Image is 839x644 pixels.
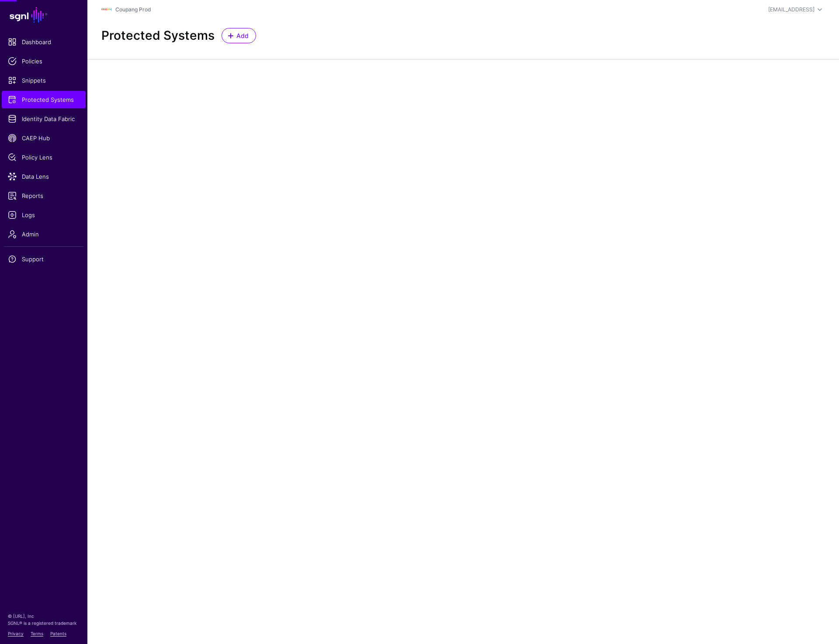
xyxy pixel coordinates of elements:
[2,187,86,204] a: Reports
[768,6,815,14] div: [EMAIL_ADDRESS]
[2,129,86,147] a: CAEP Hub
[2,110,86,128] a: Identity Data Fabric
[8,114,80,123] span: Identity Data Fabric
[8,57,80,66] span: Policies
[101,28,215,43] h2: Protected Systems
[2,149,86,166] a: Policy Lens
[31,631,43,636] a: Terms
[2,206,86,224] a: Logs
[8,95,80,104] span: Protected Systems
[2,91,86,108] a: Protected Systems
[101,4,112,15] img: svg+xml;base64,PHN2ZyBpZD0iTG9nbyIgeG1sbnM9Imh0dHA6Ly93d3cudzMub3JnLzIwMDAvc3ZnIiB3aWR0aD0iMTIxLj...
[8,613,80,620] p: © [URL], Inc
[8,631,24,636] a: Privacy
[8,230,80,239] span: Admin
[222,28,256,43] a: Add
[50,631,66,636] a: Patents
[2,33,86,51] a: Dashboard
[8,172,80,181] span: Data Lens
[8,191,80,200] span: Reports
[2,168,86,185] a: Data Lens
[8,153,80,162] span: Policy Lens
[8,620,80,627] p: SGNL® is a registered trademark
[115,6,151,13] a: Coupang Prod
[8,211,80,219] span: Logs
[8,76,80,85] span: Snippets
[236,31,250,40] span: Add
[8,134,80,142] span: CAEP Hub
[5,5,82,24] a: SGNL
[8,38,80,46] span: Dashboard
[2,72,86,89] a: Snippets
[8,255,80,263] span: Support
[2,52,86,70] a: Policies
[2,225,86,243] a: Admin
